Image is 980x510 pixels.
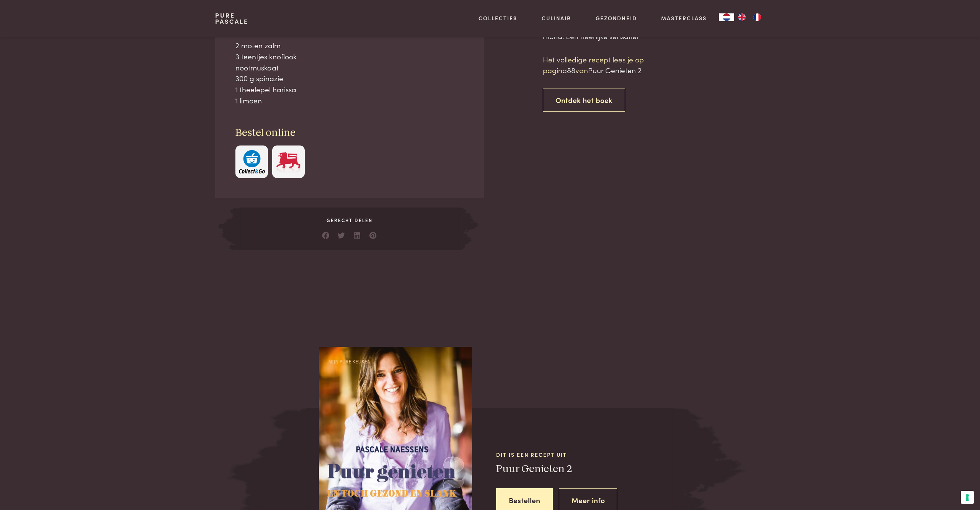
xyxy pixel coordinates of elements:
img: Delhaize [275,150,301,173]
span: Dit is een recept uit [496,451,673,459]
img: c308188babc36a3a401bcb5cb7e020f4d5ab42f7cacd8327e500463a43eeb86c.svg [239,150,265,173]
a: NL [719,13,734,21]
aside: Language selected: Nederlands [719,13,765,21]
span: 88 [567,65,575,75]
div: Language [719,13,734,21]
button: Uw voorkeuren voor toestemming voor trackingtechnologieën [961,491,974,504]
a: Gezondheid [596,14,637,22]
span: Puur Genieten 2 [588,65,642,75]
span: Gerecht delen [239,217,460,224]
div: 300 g spinazie [235,73,464,84]
h3: Puur Genieten 2 [496,463,673,476]
div: nootmuskaat [235,62,464,73]
a: Collecties [479,14,517,22]
div: 1 theelepel harissa [235,84,464,95]
a: EN [734,13,750,21]
a: Culinair [542,14,571,22]
a: Ontdek het boek [543,88,625,112]
div: 3 teentjes knoflook [235,51,464,62]
a: PurePascale [215,12,248,25]
div: 1 limoen [235,95,464,106]
h3: Bestel online [235,126,464,140]
ul: Language list [734,13,765,21]
p: Het volledige recept lees je op pagina van [543,54,673,76]
a: Masterclass [661,14,707,22]
a: FR [750,13,765,21]
div: 2 moten zalm [235,40,464,51]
